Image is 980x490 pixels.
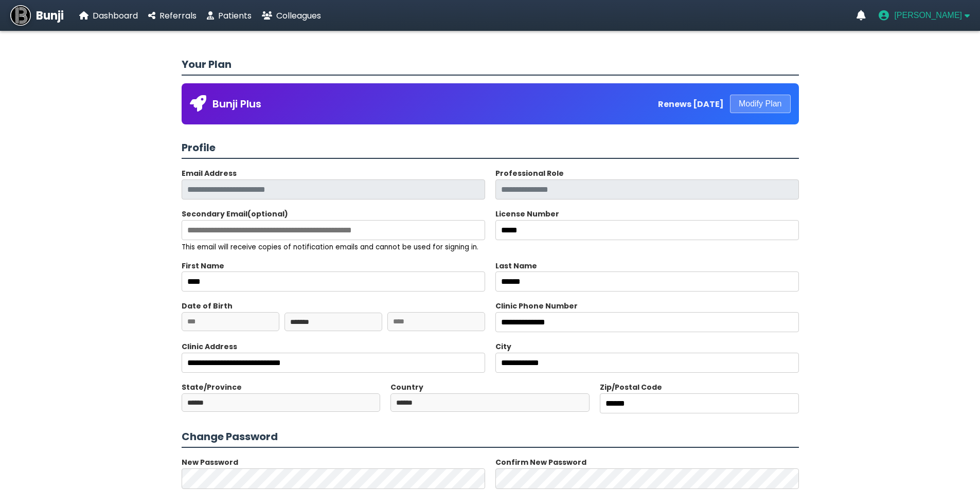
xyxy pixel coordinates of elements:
button: Modify Plan [730,95,791,113]
a: Dashboard [79,9,138,22]
h3: Your Plan [182,57,799,76]
a: Patients [207,9,252,22]
label: Zip/Postal Code [600,382,662,392]
h3: Profile [182,140,799,159]
label: Date of Birth [182,301,233,311]
label: Country [390,382,423,392]
small: This email will receive copies of notification emails and cannot be used for signing in. [182,242,478,252]
span: Bunji [36,7,64,24]
span: Bunji Plus [212,96,261,112]
a: Referrals [148,9,197,22]
label: License Number [495,209,559,219]
img: Bunji Dental Referral Management [10,5,31,26]
span: (optional) [247,209,288,219]
label: Clinic Phone Number [495,301,578,311]
h3: Change Password [182,429,799,448]
label: State/Province [182,382,242,392]
span: Dashboard [93,10,138,22]
label: New Password [182,457,238,467]
label: Clinic Address [182,341,237,352]
a: Notifications [857,10,866,21]
label: Email Address [182,168,237,178]
span: [PERSON_NAME] [894,11,962,20]
span: Patients [218,10,252,22]
span: Colleagues [276,10,321,22]
span: Renews [DATE] [658,98,724,111]
label: Confirm New Password [495,457,586,467]
a: Bunji [10,5,64,26]
span: Referrals [159,10,197,22]
label: Secondary Email [182,209,288,219]
a: Colleagues [262,9,321,22]
label: City [495,341,511,352]
label: First Name [182,261,485,271]
button: User menu [879,10,970,21]
label: Professional Role [495,168,564,178]
label: Last Name [495,261,799,271]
